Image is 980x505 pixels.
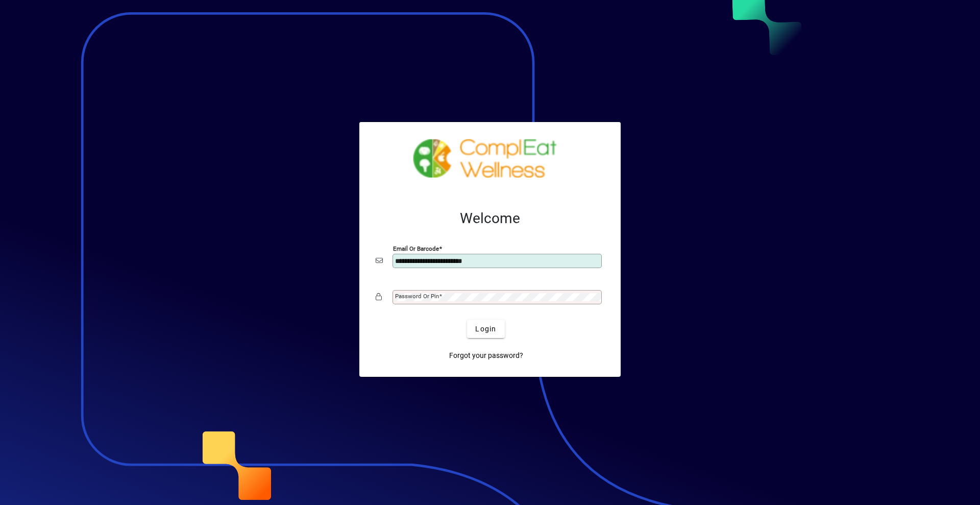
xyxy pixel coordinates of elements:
[475,324,496,334] span: Login
[395,293,439,300] mat-label: Password or Pin
[467,320,504,338] button: Login
[449,350,523,361] span: Forgot your password?
[393,245,439,252] mat-label: Email or Barcode
[445,346,527,365] a: Forgot your password?
[376,210,604,227] h2: Welcome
